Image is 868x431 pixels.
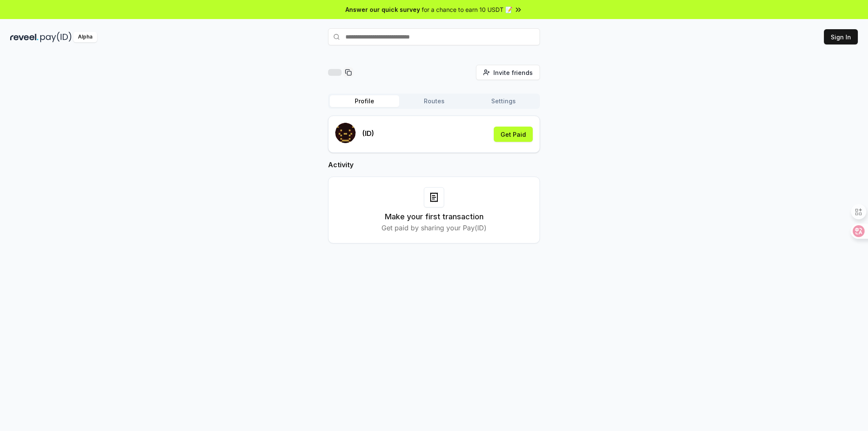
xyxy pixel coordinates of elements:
button: Get Paid [494,127,533,142]
h3: Make your first transaction [385,211,484,223]
span: for a chance to earn 10 USDT 📝 [422,5,512,14]
button: Routes [399,95,469,107]
button: Sign In [824,29,858,44]
button: Invite friends [476,65,540,80]
img: reveel_dark [10,32,39,42]
h2: Activity [328,160,540,170]
div: Alpha [73,32,97,42]
button: Profile [330,95,399,107]
button: Settings [469,95,538,107]
p: Get paid by sharing your Pay(ID) [381,223,487,233]
p: (ID) [362,128,374,138]
span: Invite friends [493,68,533,77]
span: Answer our quick survey [345,5,420,14]
img: pay_id [40,32,72,42]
